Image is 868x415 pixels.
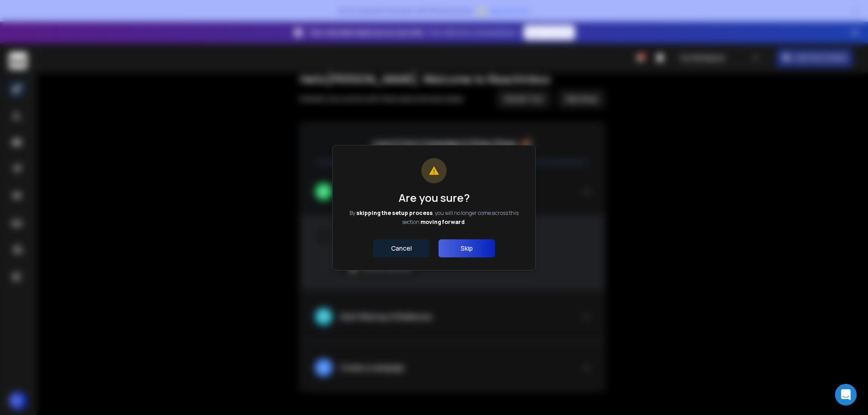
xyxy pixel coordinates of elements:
h1: Are you sure? [345,191,523,205]
span: skipping the setup process [356,209,433,217]
p: By , you will no longer come across this section . [345,209,523,227]
div: Open Intercom Messenger [835,384,857,406]
span: moving forward [420,218,465,226]
button: Skip [439,239,495,257]
button: Cancel [373,239,429,257]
